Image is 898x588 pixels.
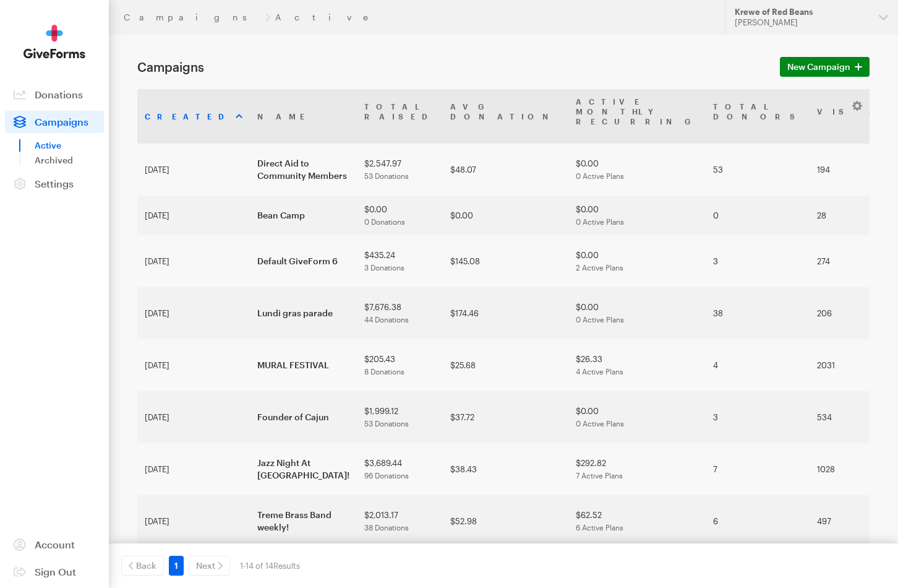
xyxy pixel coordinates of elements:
[443,89,568,144] th: AvgDonation: activate to sort column ascending
[576,471,623,480] span: 7 Active Plans
[137,144,250,196] td: [DATE]
[364,523,409,532] span: 38 Donations
[443,443,568,495] td: $38.43
[443,144,568,196] td: $48.07
[35,153,104,168] a: Archived
[568,495,706,547] td: $62.52
[576,315,624,324] span: 0 Active Plans
[706,287,810,339] td: 38
[443,339,568,391] td: $25.68
[706,235,810,287] td: 3
[576,419,624,428] span: 0 Active Plans
[810,495,889,547] td: 497
[364,315,409,324] span: 44 Donations
[137,391,250,443] td: [DATE]
[364,171,409,180] span: 53 Donations
[735,7,869,17] div: Krewe of Red Beans
[137,89,250,144] th: Created: activate to sort column ascending
[5,561,104,583] a: Sign Out
[250,144,357,196] td: Direct Aid to Community Members
[568,287,706,339] td: $0.00
[706,443,810,495] td: 7
[443,287,568,339] td: $174.46
[810,144,889,196] td: 194
[706,495,810,547] td: 6
[810,235,889,287] td: 274
[137,495,250,547] td: [DATE]
[5,84,104,106] a: Donations
[357,235,443,287] td: $435.24
[250,443,357,495] td: Jazz Night At [GEOGRAPHIC_DATA]!
[357,495,443,547] td: $2,013.17
[250,287,357,339] td: Lundi gras parade
[364,367,404,376] span: 8 Donations
[357,196,443,235] td: $0.00
[735,17,869,28] div: [PERSON_NAME]
[810,287,889,339] td: 206
[780,57,870,77] a: New Campaign
[787,59,850,74] span: New Campaign
[357,339,443,391] td: $205.43
[443,235,568,287] td: $145.08
[5,111,104,133] a: Campaigns
[576,217,624,226] span: 0 Active Plans
[357,443,443,495] td: $3,689.44
[810,89,889,144] th: Visits: activate to sort column ascending
[35,116,88,128] span: Campaigns
[568,391,706,443] td: $0.00
[576,263,623,272] span: 2 Active Plans
[357,144,443,196] td: $2,547.97
[810,443,889,495] td: 1028
[706,89,810,144] th: TotalDonors: activate to sort column ascending
[24,25,85,59] img: GiveForms
[568,339,706,391] td: $26.33
[706,339,810,391] td: 4
[5,534,104,556] a: Account
[124,12,260,22] a: Campaigns
[357,89,443,144] th: TotalRaised: activate to sort column ascending
[240,556,300,576] div: 1-14 of 14
[137,196,250,235] td: [DATE]
[250,235,357,287] td: Default GiveForm 6
[137,235,250,287] td: [DATE]
[443,495,568,547] td: $52.98
[810,196,889,235] td: 28
[568,89,706,144] th: Active MonthlyRecurring: activate to sort column ascending
[706,391,810,443] td: 3
[273,561,300,571] span: Results
[137,443,250,495] td: [DATE]
[443,391,568,443] td: $37.72
[568,235,706,287] td: $0.00
[137,59,765,74] h1: Campaigns
[250,89,357,144] th: Name: activate to sort column ascending
[250,495,357,547] td: Treme Brass Band weekly!
[568,144,706,196] td: $0.00
[35,566,76,577] span: Sign Out
[250,196,357,235] td: Bean Camp
[250,391,357,443] td: Founder of Cajun
[810,391,889,443] td: 534
[5,173,104,195] a: Settings
[357,391,443,443] td: $1,999.12
[576,171,624,180] span: 0 Active Plans
[35,538,75,550] span: Account
[364,217,405,226] span: 0 Donations
[568,196,706,235] td: $0.00
[576,367,623,376] span: 4 Active Plans
[706,196,810,235] td: 0
[706,144,810,196] td: 53
[364,419,409,428] span: 53 Donations
[250,339,357,391] td: MURAL FESTIVAL
[137,339,250,391] td: [DATE]
[364,263,404,272] span: 3 Donations
[364,471,409,480] span: 96 Donations
[576,523,623,532] span: 6 Active Plans
[35,89,83,100] span: Donations
[137,287,250,339] td: [DATE]
[35,138,104,153] a: Active
[810,339,889,391] td: 2031
[443,196,568,235] td: $0.00
[357,287,443,339] td: $7,676.38
[35,178,74,189] span: Settings
[568,443,706,495] td: $292.82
